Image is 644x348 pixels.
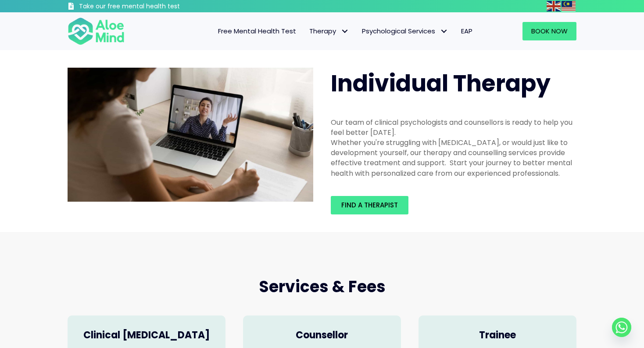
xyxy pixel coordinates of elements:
[211,22,303,40] a: Free Mental Health Test
[338,25,351,38] span: Therapy: submenu
[522,22,576,40] a: Book Now
[437,25,450,38] span: Psychological Services: submenu
[309,26,349,36] span: Therapy
[79,2,227,11] h3: Take our free mental health test
[531,26,568,36] span: Book Now
[562,1,576,11] img: ms
[355,22,454,40] a: Psychological ServicesPsychological Services: submenu
[427,329,568,342] h4: Trainee
[612,318,631,337] a: Whatsapp
[547,1,562,11] a: English
[68,17,125,46] img: Aloe mind Logo
[331,67,551,99] span: Individual Therapy
[252,329,392,342] h4: Counsellor
[68,2,227,12] a: Take our free mental health test
[218,26,296,36] span: Free Mental Health Test
[331,138,576,178] div: Whether you're struggling with [MEDICAL_DATA], or would just like to development yourself, our th...
[303,22,355,40] a: TherapyTherapy: submenu
[562,1,576,11] a: Malay
[454,22,479,40] a: EAP
[259,275,386,298] span: Services & Fees
[547,1,561,11] img: en
[362,26,448,36] span: Psychological Services
[136,22,479,40] nav: Menu
[331,196,408,214] a: Find a therapist
[76,329,217,342] h4: Clinical [MEDICAL_DATA]
[331,117,576,138] div: Our team of clinical psychologists and counsellors is ready to help you feel better [DATE].
[461,26,472,36] span: EAP
[68,68,313,202] img: Therapy online individual
[341,200,398,210] span: Find a therapist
